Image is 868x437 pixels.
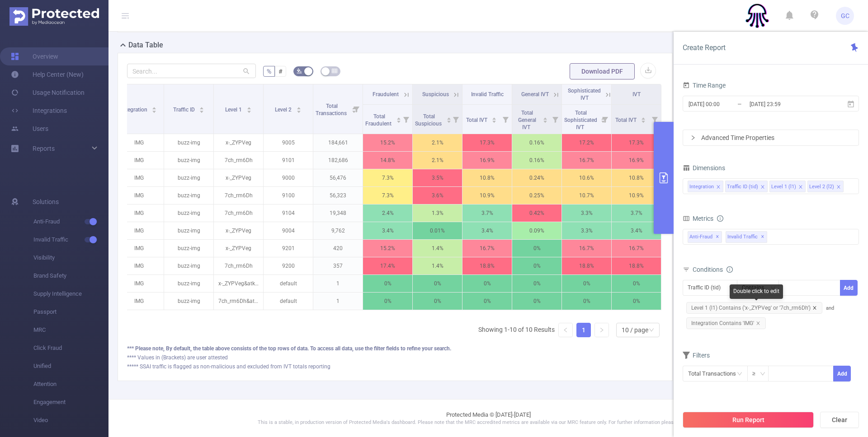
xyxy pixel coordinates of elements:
[688,280,727,295] div: Traffic ID (tid)
[396,119,401,122] i: icon: caret-down
[462,205,512,222] p: 3.7%
[716,185,721,190] i: icon: close
[683,43,726,52] span: Create Report
[11,120,48,138] a: Users
[296,106,302,111] div: Sort
[512,134,561,151] p: 0.16%
[726,231,767,243] span: Invalid Traffic
[491,116,497,121] div: Sort
[164,275,213,292] p: buzz-img
[164,205,213,222] p: buzz-img
[296,109,301,112] i: icon: caret-down
[683,82,726,89] span: Time Range
[363,240,412,257] p: 15.2%
[363,293,412,310] p: 0%
[594,323,609,337] li: Next Page
[833,366,851,381] button: Add
[413,240,462,257] p: 1.4%
[214,222,263,239] p: x-_ZYPVeg
[413,152,462,169] p: 2.1%
[313,293,363,310] p: 1
[612,275,661,292] p: 0%
[422,91,449,98] span: Suspicious
[612,222,661,239] p: 3.4%
[726,266,733,273] i: icon: info-circle
[836,185,841,190] i: icon: close
[164,187,213,204] p: buzz-img
[612,293,661,310] p: 0%
[612,134,661,151] p: 17.3%
[612,187,661,204] p: 10.9%
[114,257,164,274] p: IMG
[492,116,497,119] i: icon: caret-up
[114,187,164,204] p: IMG
[332,68,337,74] i: icon: table
[214,257,263,274] p: 7ch_rm6Dh
[841,7,849,25] span: GC
[462,275,512,292] p: 0%
[542,116,548,121] div: Sort
[131,419,845,427] p: This is a stable, in production version of Protected Media's dashboard. Please note that the MRC ...
[33,145,55,152] span: Reports
[365,113,393,127] span: Total Fraudulent
[11,47,58,65] a: Overview
[33,357,108,375] span: Unified
[313,134,363,151] p: 184,661
[568,88,601,101] span: Sophisticated IVT
[688,231,722,243] span: Anti-Fraud
[363,152,412,169] p: 14.8%
[686,302,822,314] span: Level 1 (l1) Contains ('x-_ZYPVeg' or '7ch_rm6Dh')
[127,353,663,362] div: **** Values in (Brackets) are user attested
[313,205,363,222] p: 19,348
[164,222,213,239] p: buzz-img
[683,130,859,145] div: icon: rightAdvanced Time Properties
[128,40,163,51] h2: Data Table
[807,181,844,192] li: Level 2 (l2)
[683,305,834,326] span: and
[413,275,462,292] p: 0%
[264,187,313,204] p: 9100
[599,105,611,134] i: Filter menu
[730,284,783,299] div: Double click to edit
[199,106,204,111] div: Sort
[363,222,412,239] p: 3.4%
[599,327,604,333] i: icon: right
[33,411,108,429] span: Video
[649,327,654,334] i: icon: down
[683,352,710,359] span: Filters
[518,110,536,130] span: Total General IVT
[521,91,549,98] span: General IVT
[543,116,548,119] i: icon: caret-up
[478,323,555,337] li: Showing 1-10 of 10 Results
[267,68,271,75] span: %
[313,169,363,186] p: 56,476
[214,205,263,222] p: 7ch_rm6Dh
[562,169,611,186] p: 10.6%
[164,240,213,257] p: buzz-img
[512,240,561,257] p: 0%
[512,205,561,222] p: 0.42%
[313,257,363,274] p: 357
[512,275,561,292] p: 0%
[446,116,452,121] div: Sort
[164,257,213,274] p: buzz-img
[413,257,462,274] p: 1.4%
[462,134,512,151] p: 17.3%
[114,205,164,222] p: IMG
[214,152,263,169] p: 7ch_rm6Dh
[114,152,164,169] p: IMG
[33,213,108,231] span: Anti-Fraud
[121,107,149,113] span: Integration
[446,119,451,122] i: icon: caret-down
[562,205,611,222] p: 3.3%
[466,117,489,123] span: Total IVT
[313,152,363,169] p: 182,686
[152,109,157,112] i: icon: caret-down
[114,240,164,257] p: IMG
[512,187,561,204] p: 0.25%
[264,240,313,257] p: 9201
[648,105,661,134] i: Filter menu
[114,169,164,186] p: IMG
[562,222,611,239] p: 3.3%
[396,116,401,119] i: icon: caret-up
